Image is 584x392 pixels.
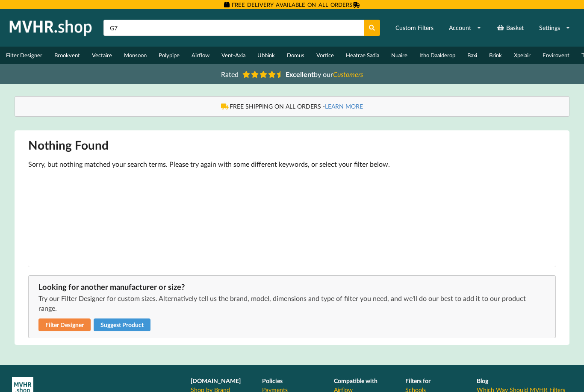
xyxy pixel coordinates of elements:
[340,47,385,64] a: Heatrae Sadia
[334,377,378,384] b: Compatible with
[477,377,488,384] b: Blog
[262,377,283,384] b: Policies
[333,70,363,78] i: Customers
[48,47,86,64] a: Brookvent
[215,67,369,81] a: Rated Excellentby ourCustomers
[413,47,461,64] a: Itho Daalderop
[38,318,91,332] a: Filter Designer
[491,20,529,35] a: Basket
[24,102,560,111] div: FREE SHIPPING ON ALL ORDERS -
[281,47,310,64] a: Domus
[251,47,281,64] a: Ubbink
[508,47,537,64] a: Xpelair
[385,47,413,64] a: Nuaire
[28,137,556,153] h1: Nothing Found
[483,47,508,64] a: Brink
[94,318,150,332] button: Suggest Product
[443,20,487,35] a: Account
[325,103,363,110] a: LEARN MORE
[215,47,251,64] a: Vent-Axia
[534,20,576,35] a: Settings
[118,47,153,64] a: Monsoon
[103,20,364,36] input: Search product name or part number...
[186,47,215,64] a: Airflow
[153,47,186,64] a: Polypipe
[38,294,546,313] p: Try our Filter Designer for custom sizes. Alternatively tell us the brand, model, dimensions and ...
[461,47,483,64] a: Baxi
[38,282,546,292] div: Looking for another manufacturer or size?
[310,47,340,64] a: Vortice
[286,70,363,78] span: by our
[221,70,239,78] span: Rated
[28,159,556,169] p: Sorry, but nothing matched your search terms. Please try again with some different keywords, or s...
[537,47,575,64] a: Envirovent
[405,377,431,384] b: Filters for
[286,70,314,78] b: Excellent
[86,47,118,64] a: Vectaire
[6,17,96,38] img: mvhr.shop.png
[390,20,439,35] a: Custom Filters
[191,377,241,384] b: [DOMAIN_NAME]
